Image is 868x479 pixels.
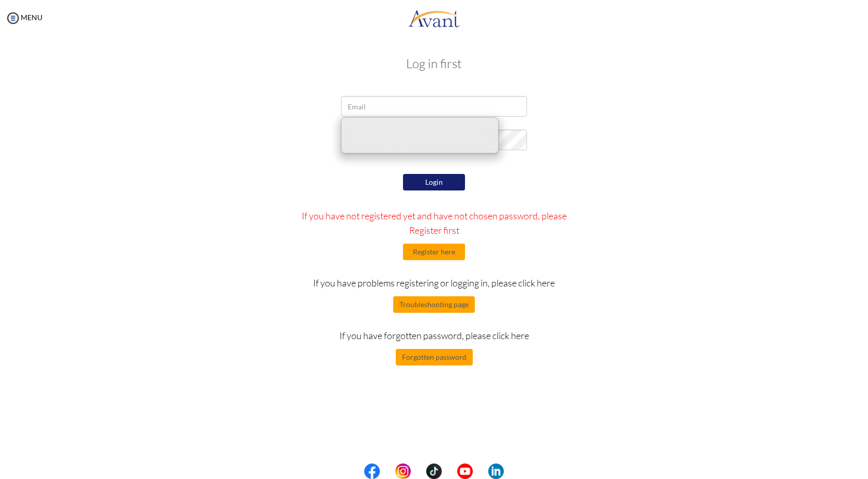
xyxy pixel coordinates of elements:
[364,464,380,479] img: fb.png
[473,464,488,479] img: blank.png
[408,3,460,34] img: logo.png
[396,349,473,365] button: Forgotten password
[380,464,395,479] img: blank.png
[442,464,457,479] img: blank.png
[457,464,473,479] img: yt.png
[291,276,578,290] p: If you have problems registering or logging in, please click here
[291,209,578,237] p: If you have not registered yet and have not chosen password, please Register first
[5,13,42,22] a: MENU
[291,328,578,343] p: If you have forgotten password, please click here
[139,57,729,70] h3: Log in first
[5,10,21,26] img: icon-menu.png
[403,244,465,260] button: Register here
[411,464,426,479] img: blank.png
[341,96,527,117] input: Email
[395,464,411,479] img: in.png
[403,174,465,190] button: Login
[426,464,442,479] img: tt.png
[393,296,475,313] button: Troubleshooting page
[488,464,504,479] img: li.png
